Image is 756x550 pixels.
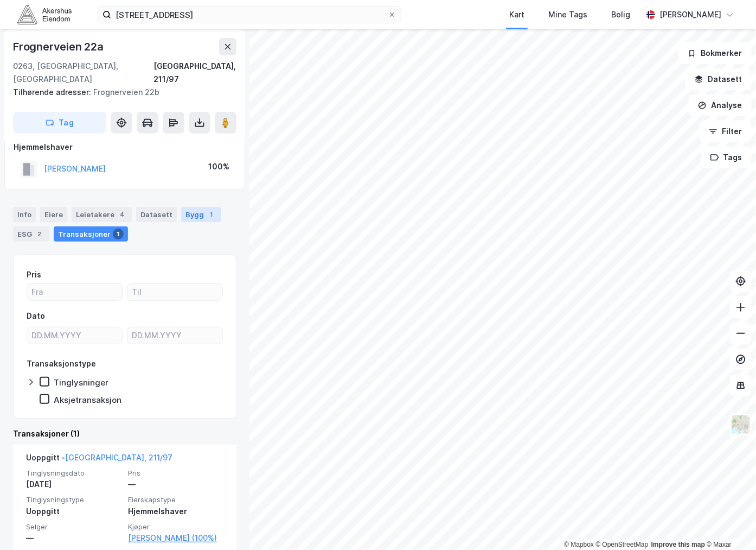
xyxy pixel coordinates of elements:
[548,8,587,21] div: Mine Tags
[659,8,721,21] div: [PERSON_NAME]
[14,141,236,154] div: Hjemmelshaver
[651,541,705,548] a: Improve this map
[27,284,122,300] input: Fra
[13,427,236,440] div: Transaksjoner (1)
[128,469,223,478] span: Pris
[208,160,229,173] div: 100%
[26,451,172,469] div: Uoppgitt -
[117,209,127,220] div: 4
[13,87,93,97] span: Tilhørende adresser:
[13,60,154,86] div: 0263, [GEOGRAPHIC_DATA], [GEOGRAPHIC_DATA]
[128,505,223,518] div: Hjemmelshaver
[136,207,177,222] div: Datasett
[564,541,594,548] a: Mapbox
[13,86,228,99] div: Frognerveien 22b
[17,5,72,24] img: akershus-eiendom-logo.9091f326c980b4bce74ccdd9f866810c.svg
[13,112,106,134] button: Tag
[113,229,124,239] div: 1
[27,327,122,344] input: DD.MM.YYYY
[34,229,45,239] div: 2
[128,522,223,532] span: Kjøper
[702,498,756,550] iframe: Chat Widget
[685,68,752,90] button: Datasett
[26,522,121,532] span: Selger
[689,94,752,116] button: Analyse
[13,226,49,242] div: ESG
[731,414,751,435] img: Z
[27,268,41,281] div: Pris
[26,495,121,504] span: Tinglysningstype
[206,209,217,220] div: 1
[181,207,221,222] div: Bygg
[509,8,524,21] div: Kart
[54,395,121,405] div: Aksjetransaksjon
[26,478,121,491] div: [DATE]
[54,226,128,242] div: Transaksjoner
[26,469,121,478] span: Tinglysningsdato
[26,505,121,518] div: Uoppgitt
[54,377,108,388] div: Tinglysninger
[127,327,222,344] input: DD.MM.YYYY
[678,42,752,64] button: Bokmerker
[26,532,121,545] div: —
[596,541,649,548] a: OpenStreetMap
[13,207,36,222] div: Info
[128,495,223,504] span: Eierskapstype
[700,121,752,142] button: Filter
[65,453,172,462] a: [GEOGRAPHIC_DATA], 211/97
[127,284,222,300] input: Til
[40,207,67,222] div: Eiere
[128,478,223,491] div: —
[154,60,236,86] div: [GEOGRAPHIC_DATA], 211/97
[611,8,630,21] div: Bolig
[111,7,388,23] input: Søk på adresse, matrikkel, gårdeiere, leietakere eller personer
[128,532,223,545] a: [PERSON_NAME] (100%)
[72,207,132,222] div: Leietakere
[13,38,106,55] div: Frognerveien 22a
[27,357,96,370] div: Transaksjonstype
[701,147,752,168] button: Tags
[702,498,756,550] div: Kontrollprogram for chat
[27,309,45,323] div: Dato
